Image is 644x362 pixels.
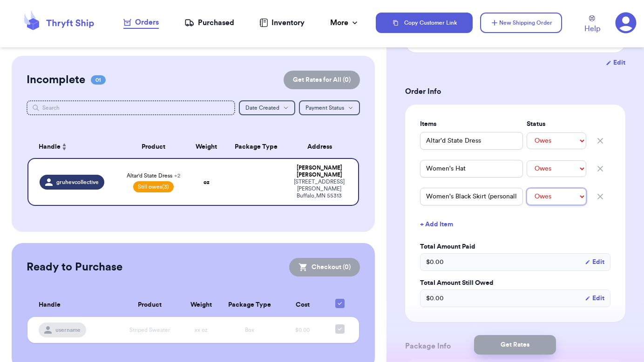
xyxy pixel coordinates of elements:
span: 01 [91,75,106,85]
input: Search [27,100,235,115]
th: Cost [278,293,327,317]
a: Orders [123,17,159,29]
a: Inventory [259,17,305,28]
span: $0.00 [295,327,310,333]
div: [PERSON_NAME] [PERSON_NAME] [291,165,347,178]
th: Package Type [221,293,278,317]
th: Address [286,136,359,158]
button: Copy Customer Link [376,13,473,33]
a: Purchased [184,17,234,28]
strong: oz [203,179,210,185]
div: [STREET_ADDRESS][PERSON_NAME] Buffalo , MN 55313 [291,178,347,199]
th: Weight [182,293,221,317]
div: Orders [123,17,159,28]
button: + Add Item [416,214,614,235]
th: Weight [187,136,226,158]
button: Get Rates for All (0) [284,71,360,89]
h2: Ready to Purchase [27,260,122,275]
span: xx oz [195,327,208,333]
button: Get Rates [474,335,556,355]
span: Help [584,23,600,34]
span: Handle [39,300,61,310]
span: Date Created [245,105,279,111]
label: Items [420,119,523,129]
h2: Incomplete [27,72,85,87]
button: Payment Status [299,100,360,115]
label: Total Amount Still Owed [420,278,610,288]
span: $ 0.00 [426,294,444,303]
span: Handle [39,142,61,152]
label: Total Amount Paid [420,242,610,251]
button: Edit [585,294,604,303]
span: username [55,326,81,334]
th: Product [117,293,182,317]
button: Date Created [239,100,295,115]
button: Sort ascending [61,141,68,152]
label: Status [527,119,586,129]
a: Help [584,15,600,34]
span: Striped Sweater [129,327,170,333]
button: Edit [585,257,604,267]
span: Box [245,327,254,333]
span: + 2 [174,173,180,178]
span: Payment Status [305,105,344,111]
th: Product [120,136,186,158]
span: $ 0.00 [426,257,444,267]
button: New Shipping Order [480,13,562,33]
button: Checkout (0) [289,258,360,276]
span: gruhevcollective [56,178,99,186]
button: Edit [606,58,625,67]
th: Package Type [226,136,286,158]
h3: Order Info [405,86,625,97]
div: More [330,17,359,28]
span: Altar'd State Dress [127,172,180,179]
span: Still owes (3) [133,181,174,192]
